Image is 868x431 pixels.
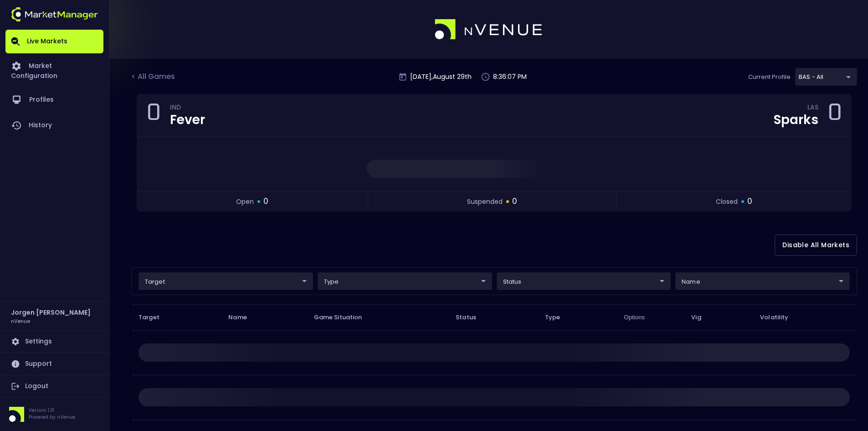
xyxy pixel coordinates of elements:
[314,313,374,322] span: Game Situation
[691,313,713,322] span: Vig
[139,313,171,322] span: Target
[435,19,543,40] img: logo
[456,313,488,322] span: Status
[5,87,103,113] a: Profiles
[5,53,103,87] a: Market Configuration
[807,105,818,112] div: LAS
[5,353,103,375] a: Support
[170,114,205,126] div: Fever
[146,102,161,129] div: 0
[497,272,671,290] div: target
[716,197,738,207] span: closed
[827,102,842,129] div: 0
[29,407,75,414] p: Version 1.31
[236,197,254,207] span: open
[5,375,103,397] a: Logout
[11,307,91,317] h2: Jorgen [PERSON_NAME]
[11,7,98,21] img: logo
[675,272,850,290] div: target
[467,197,503,207] span: suspended
[11,317,30,324] h3: nVenue
[5,331,103,353] a: Settings
[774,114,818,126] div: Sparks
[5,113,103,138] a: History
[545,313,572,322] span: Type
[228,313,259,322] span: Name
[493,72,527,82] p: 8:36:07 PM
[5,30,103,53] a: Live Markets
[616,304,684,330] th: Options
[795,68,857,86] div: target
[170,105,205,112] div: IND
[29,414,75,421] p: Powered by nVenue
[512,196,517,208] span: 0
[410,72,472,82] p: [DATE] , August 29 th
[263,196,268,208] span: 0
[775,234,857,256] button: Disable All Markets
[747,196,752,208] span: 0
[5,407,103,422] div: Version 1.31Powered by nVenue
[318,272,492,290] div: target
[139,272,313,290] div: target
[748,73,791,82] p: Current Profile
[760,313,800,322] span: Volatility
[131,71,177,83] div: < All Games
